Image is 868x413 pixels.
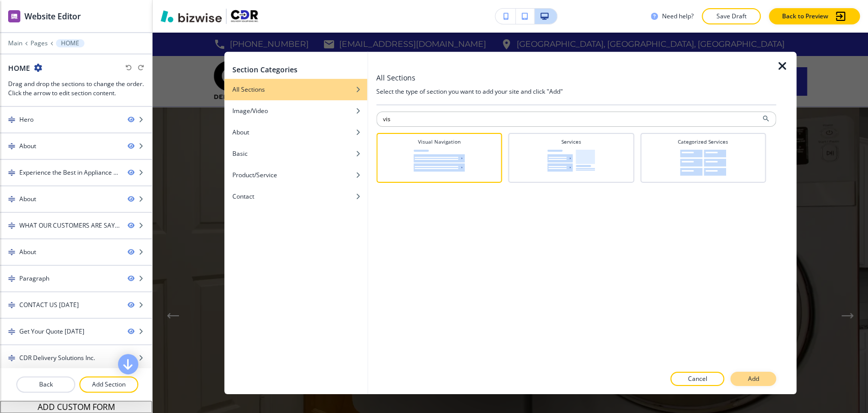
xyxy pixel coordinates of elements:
div: About [19,247,36,257]
img: Bizwise Logo [161,10,222,22]
h4: Product/Service [232,170,277,179]
button: Back [16,376,75,393]
img: PROFESSIONAL_SERVICES [680,149,726,175]
img: PROFESSIONAL_SERVICES_ALT [547,149,595,171]
div: Experience the Best in Appliance Repair Services [19,168,119,177]
img: Drag [8,116,15,123]
div: Visual NavigationPROFESSIONAL_VISUAL_NAVIGATION [376,132,502,182]
div: CDR Delivery Solutions Inc. [19,353,95,363]
button: Add Section [79,376,138,393]
h4: Image/Video [232,106,268,115]
img: Drag [8,222,15,229]
div: About [19,142,36,151]
img: Drag [8,354,15,362]
div: Get Your Quote Today [19,327,84,336]
button: Back to Preview [769,8,860,24]
p: Back to Preview [782,12,828,21]
div: Paragraph [19,274,49,283]
p: Save Draft [715,12,747,21]
button: Save Draft [702,8,761,24]
div: WHAT OUR CUSTOMERS ARE SAYING [19,221,119,230]
button: All Sections [224,78,367,100]
img: Drag [8,169,15,176]
button: Contact [224,185,367,207]
img: editor icon [8,10,20,22]
div: About [19,195,36,204]
button: Cancel [670,372,724,386]
p: Add Section [80,380,137,389]
button: Product/Service [224,164,367,185]
img: PROFESSIONAL_VISUAL_NAVIGATION [413,149,465,171]
button: HOME [56,39,84,47]
p: Add [747,374,759,383]
img: Your Logo [231,10,258,22]
h2: HOME [8,63,30,73]
button: Pages [31,40,48,47]
h4: All Sections [232,85,265,94]
h3: All Sections [376,72,415,82]
button: About [224,121,367,143]
img: Drag [8,301,15,309]
div: ServicesPROFESSIONAL_SERVICES_ALT [508,132,634,182]
img: Drag [8,196,15,203]
button: Image/Video [224,100,367,121]
h4: Visual Navigation [418,137,461,145]
input: Search for a section [376,111,776,126]
div: Categorized ServicesPROFESSIONAL_SERVICES [640,132,766,182]
h2: Section Categories [232,64,297,74]
p: HOME [61,40,79,47]
p: Cancel [687,374,707,383]
img: Drag [8,275,15,282]
img: Drag [8,143,15,150]
h4: About [232,127,249,136]
button: Basic [224,143,367,164]
button: Add [730,372,776,386]
h4: Contact [232,191,254,201]
h4: Select the type of section you want to add your site and click "Add" [376,87,776,96]
div: CONTACT US TODAY [19,300,79,310]
h4: Categorized Services [678,137,728,145]
h3: Drag and drop the sections to change the order. Click the arrow to edit section content. [8,79,144,98]
h4: Services [561,137,581,145]
img: Drag [8,249,15,256]
p: Back [17,380,74,389]
h4: Basic [232,149,248,158]
h2: Website Editor [24,10,81,22]
div: Hero [19,115,34,124]
img: Drag [8,328,15,335]
button: Main [8,40,22,47]
h3: Need help? [662,12,694,21]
